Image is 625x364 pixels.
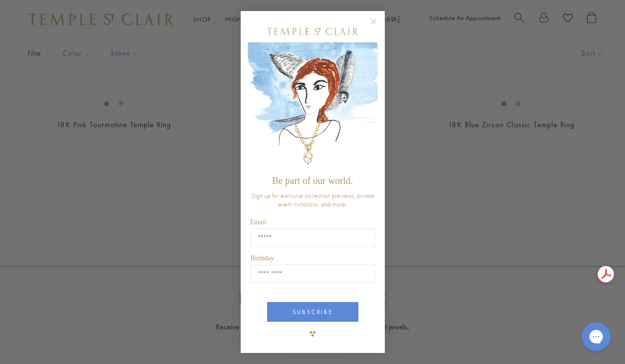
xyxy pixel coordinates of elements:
[251,255,274,262] span: Birthday
[577,319,615,354] iframe: Gorgias live chat messenger
[251,191,374,208] span: Sign up for exclusive collection previews, private event invitations, and more.
[267,28,358,35] img: Temple St. Clair
[267,302,358,322] button: SUBSCRIBE
[303,324,322,343] img: TSC
[272,175,353,186] span: Be part of our world.
[248,42,378,170] img: c4a9eb12-d91a-4d4a-8ee0-386386f4f338.jpeg
[251,229,375,247] input: Email
[250,218,266,226] span: Email
[372,21,384,33] button: Close dialog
